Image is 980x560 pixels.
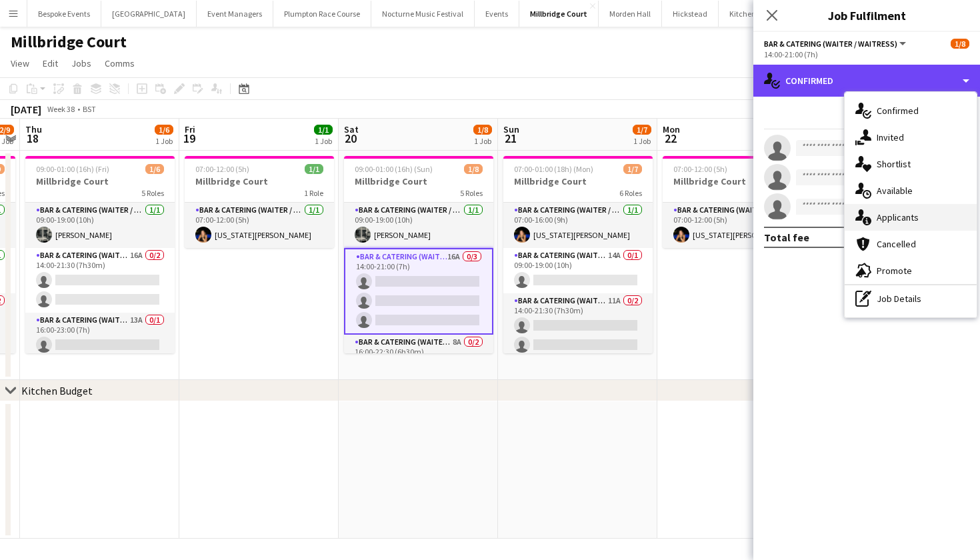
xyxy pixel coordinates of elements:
[344,175,493,187] h3: Millbridge Court
[155,125,173,135] span: 1/6
[36,164,109,174] span: 09:00-01:00 (16h) (Fri)
[673,164,727,174] span: 07:00-12:00 (5h)
[43,57,58,69] span: Edit
[474,136,491,146] div: 1 Job
[623,164,642,174] span: 1/7
[877,131,904,143] span: Invited
[183,131,195,146] span: 19
[845,285,977,312] div: Job Details
[663,175,812,187] h3: Millbridge Court
[145,164,164,174] span: 1/6
[661,131,680,146] span: 22
[44,104,77,114] span: Week 38
[503,123,519,135] span: Sun
[315,136,332,146] div: 1 Job
[475,1,519,27] button: Events
[11,57,29,69] span: View
[71,57,91,69] span: Jobs
[344,335,493,399] app-card-role: Bar & Catering (Waiter / waitress)8A0/216:00-22:30 (6h30m)
[764,39,897,49] span: Bar & Catering (Waiter / waitress)
[23,131,42,146] span: 18
[633,136,651,146] div: 1 Job
[460,188,483,198] span: 5 Roles
[25,175,175,187] h3: Millbridge Court
[105,57,135,69] span: Comms
[764,39,908,49] button: Bar & Catering (Waiter / waitress)
[101,1,197,27] button: [GEOGRAPHIC_DATA]
[503,248,653,293] app-card-role: Bar & Catering (Waiter / waitress)14A0/109:00-19:00 (10h)
[342,131,359,146] span: 20
[877,238,916,250] span: Cancelled
[25,123,42,135] span: Thu
[764,231,809,244] div: Total fee
[503,156,653,353] app-job-card: 07:00-01:00 (18h) (Mon)1/7Millbridge Court6 RolesBar & Catering (Waiter / waitress)1/107:00-16:00...
[371,1,475,27] button: Nocturne Music Festival
[37,55,63,72] a: Edit
[155,136,173,146] div: 1 Job
[663,156,812,248] app-job-card: 07:00-12:00 (5h)1/1Millbridge Court1 RoleBar & Catering (Waiter / waitress)1/107:00-12:00 (5h)[US...
[185,156,334,248] app-job-card: 07:00-12:00 (5h)1/1Millbridge Court1 RoleBar & Catering (Waiter / waitress)1/107:00-12:00 (5h)[US...
[344,248,493,335] app-card-role: Bar & Catering (Waiter / waitress)16A0/314:00-21:00 (7h)
[185,175,334,187] h3: Millbridge Court
[663,203,812,248] app-card-role: Bar & Catering (Waiter / waitress)1/107:00-12:00 (5h)[US_STATE][PERSON_NAME]
[503,293,653,358] app-card-role: Bar & Catering (Waiter / waitress)11A0/214:00-21:30 (7h30m)
[464,164,483,174] span: 1/8
[877,105,919,117] span: Confirmed
[503,203,653,248] app-card-role: Bar & Catering (Waiter / waitress)1/107:00-16:00 (9h)[US_STATE][PERSON_NAME]
[501,131,519,146] span: 21
[197,1,273,27] button: Event Managers
[514,164,593,174] span: 07:00-01:00 (18h) (Mon)
[5,55,35,72] a: View
[951,39,969,49] span: 1/8
[25,156,175,353] app-job-card: 09:00-01:00 (16h) (Fri)1/6Millbridge Court5 RolesBar & Catering (Waiter / waitress)1/109:00-19:00...
[83,104,96,114] div: BST
[599,1,662,27] button: Morden Hall
[344,156,493,353] app-job-card: 09:00-01:00 (16h) (Sun)1/8Millbridge Court5 RolesBar & Catering (Waiter / waitress)1/109:00-19:00...
[27,1,101,27] button: Bespoke Events
[314,125,333,135] span: 1/1
[719,1,767,27] button: Kitchen
[473,125,492,135] span: 1/8
[877,185,913,197] span: Available
[25,313,175,358] app-card-role: Bar & Catering (Waiter / waitress)13A0/116:00-23:00 (7h)
[185,123,195,135] span: Fri
[273,1,371,27] button: Plumpton Race Course
[195,164,249,174] span: 07:00-12:00 (5h)
[344,203,493,248] app-card-role: Bar & Catering (Waiter / waitress)1/109:00-19:00 (10h)[PERSON_NAME]
[305,164,323,174] span: 1/1
[877,265,912,277] span: Promote
[25,203,175,248] app-card-role: Bar & Catering (Waiter / waitress)1/109:00-19:00 (10h)[PERSON_NAME]
[344,123,359,135] span: Sat
[25,248,175,313] app-card-role: Bar & Catering (Waiter / waitress)16A0/214:00-21:30 (7h30m)
[877,211,919,223] span: Applicants
[304,188,323,198] span: 1 Role
[519,1,599,27] button: Millbridge Court
[764,49,969,59] div: 14:00-21:00 (7h)
[11,103,41,116] div: [DATE]
[11,32,127,52] h1: Millbridge Court
[663,123,680,135] span: Mon
[753,65,980,97] div: Confirmed
[753,7,980,24] h3: Job Fulfilment
[185,203,334,248] app-card-role: Bar & Catering (Waiter / waitress)1/107:00-12:00 (5h)[US_STATE][PERSON_NAME]
[355,164,433,174] span: 09:00-01:00 (16h) (Sun)
[66,55,97,72] a: Jobs
[99,55,140,72] a: Comms
[21,384,93,397] div: Kitchen Budget
[619,188,642,198] span: 6 Roles
[877,158,911,170] span: Shortlist
[141,188,164,198] span: 5 Roles
[503,175,653,187] h3: Millbridge Court
[633,125,651,135] span: 1/7
[662,1,719,27] button: Hickstead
